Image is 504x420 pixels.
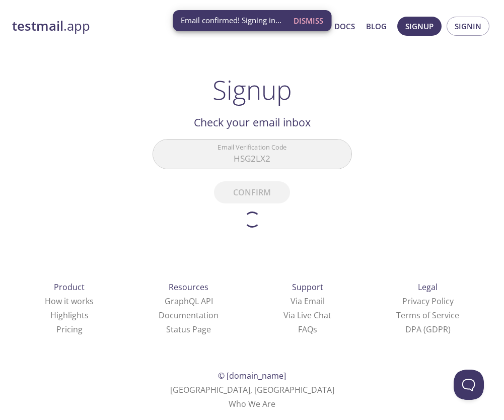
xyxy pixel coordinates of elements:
a: DPA (GDPR) [405,324,451,335]
span: [GEOGRAPHIC_DATA], [GEOGRAPHIC_DATA] [170,384,334,395]
span: Support [292,282,323,293]
a: Highlights [50,310,89,321]
strong: testmail [12,17,63,35]
a: Terms of Service [396,310,459,321]
a: testmail.app [12,18,237,35]
span: Legal [418,282,438,293]
a: FAQ [298,324,317,335]
span: Email confirmed! Signing in... [181,15,281,26]
h2: Check your email inbox [153,114,352,131]
a: How it works [45,296,94,307]
iframe: Help Scout Beacon - Open [454,370,484,400]
h1: Signup [212,75,292,105]
span: s [313,324,317,335]
a: GraphQL API [165,296,213,307]
a: Privacy Policy [402,296,454,307]
a: Blog [366,20,387,33]
a: Documentation [159,310,219,321]
span: Signup [405,20,434,33]
span: Signin [455,20,481,33]
button: Signup [397,17,442,36]
a: Status Page [166,324,211,335]
a: Docs [334,20,355,33]
span: Dismiss [294,14,323,27]
span: Product [54,282,85,293]
span: Resources [169,282,208,293]
a: Pricing [56,324,83,335]
button: Dismiss [290,11,327,30]
button: Signin [447,17,489,36]
a: Via Live Chat [283,310,331,321]
span: © [DOMAIN_NAME] [218,370,286,381]
a: Who We Are [229,398,275,409]
a: Via Email [291,296,325,307]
